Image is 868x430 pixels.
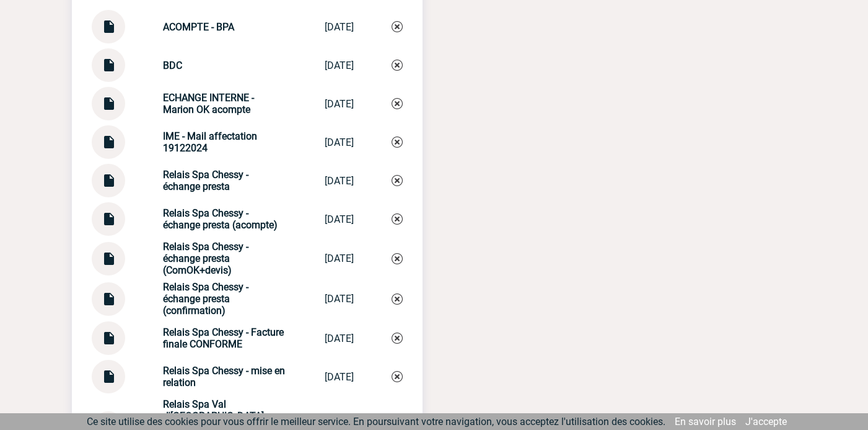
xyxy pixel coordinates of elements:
[392,98,403,109] img: Supprimer
[675,416,736,428] a: En savoir plus
[325,253,354,264] div: [DATE]
[392,293,403,305] img: Supprimer
[163,326,284,350] strong: Relais Spa Chessy - Facture finale CONFORME
[87,416,665,428] span: Ce site utilise des cookies pour vous offrir le meilleur service. En poursuivant votre navigation...
[325,98,354,110] div: [DATE]
[163,365,285,388] strong: Relais Spa Chessy - mise en relation
[163,281,248,316] strong: Relais Spa Chessy - échange presta (confirmation)
[392,21,403,32] img: Supprimer
[392,253,403,264] img: Supprimer
[325,175,354,187] div: [DATE]
[392,213,403,225] img: Supprimer
[163,21,234,33] strong: ACOMPTE - BPA
[325,21,354,33] div: [DATE]
[392,137,403,148] img: Supprimer
[325,371,354,383] div: [DATE]
[392,60,403,71] img: Supprimer
[163,169,248,192] strong: Relais Spa Chessy - échange presta
[163,207,278,231] strong: Relais Spa Chessy - échange presta (acompte)
[392,333,403,344] img: Supprimer
[325,213,354,225] div: [DATE]
[392,175,403,186] img: Supprimer
[325,293,354,305] div: [DATE]
[392,371,403,382] img: Supprimer
[163,241,248,276] strong: Relais Spa Chessy - échange presta (ComOK+devis)
[163,60,182,71] strong: BDC
[745,416,787,428] a: J'accepte
[163,130,257,154] strong: IME - Mail affectation 19122024
[325,137,354,148] div: [DATE]
[163,92,254,115] strong: ECHANGE INTERNE - Marion OK acompte
[325,60,354,71] div: [DATE]
[325,333,354,344] div: [DATE]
